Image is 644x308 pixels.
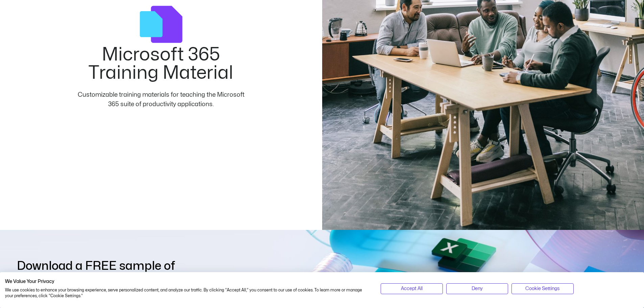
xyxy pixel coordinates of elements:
p: We use cookies to enhance your browsing experience, serve personalized content, and analyze our t... [5,287,371,299]
div: Customizable training materials for teaching the Microsoft 365 suite of productivity applications. [75,90,246,109]
span: Deny [472,285,483,292]
h2: We Value Your Privacy [5,279,371,285]
button: Deny all cookies [446,283,508,294]
button: Adjust cookie preferences [511,283,573,294]
span: Cookie Settings [525,285,559,292]
button: Accept all cookies [381,283,443,294]
span: Accept All [401,285,423,292]
h2: Microsoft 365 Training Material [75,46,246,82]
div: Download a FREE sample of Microsoft 365 Training Material [17,258,193,289]
img: courses [140,3,183,46]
